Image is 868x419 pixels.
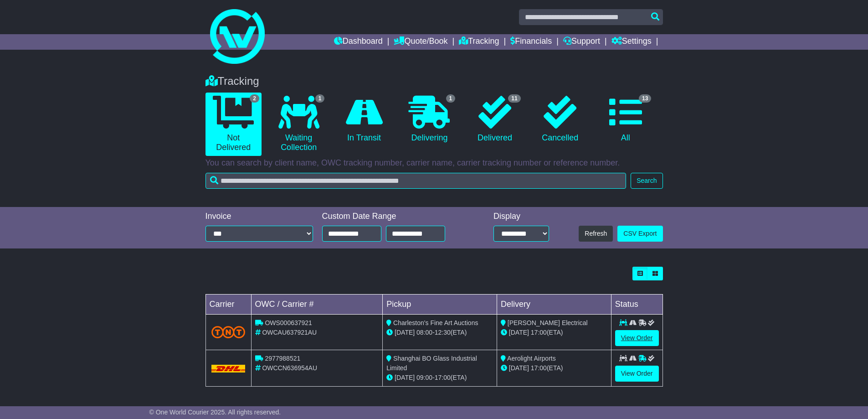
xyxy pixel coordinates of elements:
a: Dashboard [334,34,383,50]
span: 2977988521 [265,355,300,362]
button: Refresh [579,226,613,242]
span: 09:00 [416,374,432,381]
img: DHL.png [211,365,246,372]
span: © One World Courier 2025. All rights reserved. [149,409,281,416]
p: You can search by client name, OWC tracking number, carrier name, carrier tracking number or refe... [205,158,663,168]
a: View Order [615,366,659,382]
td: Carrier [205,295,251,315]
div: - (ETA) [386,328,493,337]
span: 1 [315,94,325,103]
span: Aerolight Airports [507,355,556,362]
span: 08:00 [416,329,432,336]
a: 1 Waiting Collection [271,93,327,156]
a: View Order [615,330,659,346]
span: 17:00 [435,374,451,381]
img: TNT_Domestic.png [211,326,246,338]
span: [DATE] [395,374,415,381]
a: Tracking [459,34,499,50]
span: 2 [250,94,259,103]
span: 12:30 [435,329,451,336]
span: 1 [446,94,456,103]
div: (ETA) [501,363,607,373]
span: OWCCN636954AU [262,364,317,372]
div: (ETA) [501,328,607,337]
span: [PERSON_NAME] Electrical [508,319,588,326]
a: Cancelled [532,93,588,146]
td: Status [611,295,663,315]
a: Financials [510,34,552,50]
td: Pickup [383,295,497,315]
span: OWS000637921 [265,319,312,326]
span: [DATE] [509,364,529,372]
a: 11 Delivered [467,93,523,146]
div: Custom Date Range [322,212,468,222]
div: Display [493,212,549,222]
td: Delivery [497,295,611,315]
a: CSV Export [617,226,663,242]
div: Tracking [201,75,668,88]
span: [DATE] [509,329,529,336]
span: OWCAU637921AU [262,329,317,336]
div: - (ETA) [386,373,493,383]
a: 13 All [597,93,653,146]
a: Settings [611,34,652,50]
div: Invoice [205,212,313,222]
a: Support [563,34,600,50]
a: Quote/Book [394,34,447,50]
span: Shanghai BO Glass Industrial Limited [386,355,477,372]
td: OWC / Carrier # [251,295,383,315]
span: 17:00 [531,364,547,372]
span: [DATE] [395,329,415,336]
span: 17:00 [531,329,547,336]
span: 11 [508,94,520,103]
a: 2 Not Delivered [205,93,262,156]
span: 13 [639,94,651,103]
a: 1 Delivering [401,93,457,146]
a: In Transit [336,93,392,146]
button: Search [631,173,663,189]
span: Charleston's Fine Art Auctions [393,319,478,326]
